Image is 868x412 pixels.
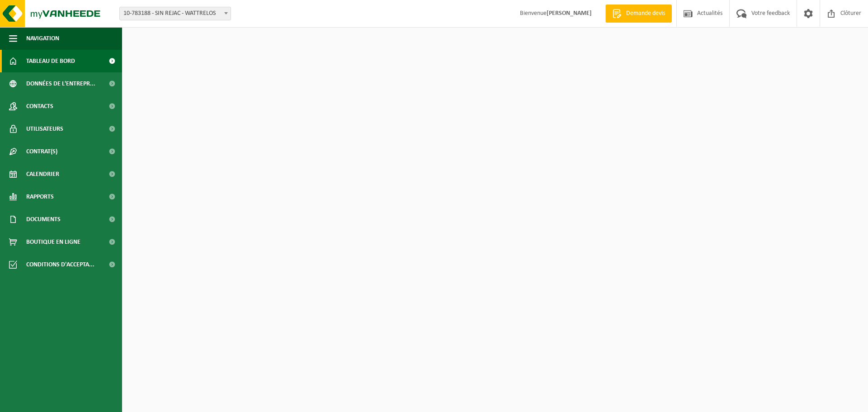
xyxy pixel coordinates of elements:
span: Données de l'entrepr... [26,72,95,95]
span: Boutique en ligne [26,231,80,253]
span: Contacts [26,95,53,118]
span: Navigation [26,27,59,50]
span: Demande devis [624,9,667,18]
span: Contrat(s) [26,140,57,163]
span: Tableau de bord [26,50,75,72]
span: 10-783188 - SIN REJAC - WATTRELOS [119,7,231,20]
strong: [PERSON_NAME] [547,10,592,17]
span: Documents [26,208,61,231]
span: Conditions d'accepta... [26,253,94,276]
a: Demande devis [605,5,672,23]
span: Rapports [26,185,54,208]
span: Calendrier [26,163,59,185]
span: Utilisateurs [26,118,63,140]
span: 10-783188 - SIN REJAC - WATTRELOS [120,7,231,20]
